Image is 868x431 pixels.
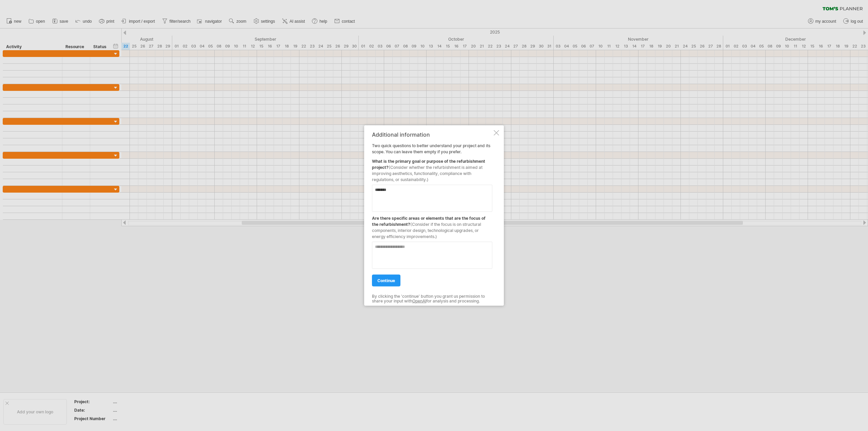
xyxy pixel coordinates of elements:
[372,212,492,239] div: Are there specific areas or elements that are the focus of the refurbishment?
[372,155,492,182] div: What is the primary goal or purpose of the refurbishment project?
[377,278,395,283] span: continue
[372,274,400,286] a: continue
[372,131,492,137] div: Additional information
[372,164,482,182] span: (Consider whether the refurbishment is aimed at improving aesthetics, functionality, compliance w...
[372,131,492,300] div: Two quick questions to better understand your project and its scope. You can leave them empty if ...
[372,221,481,239] span: (Consider if the focus is on structural components, interior design, technological upgrades, or e...
[372,294,492,303] div: By clicking the 'continue' button you grant us permission to share your input with for analysis a...
[412,298,426,303] a: OpenAI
